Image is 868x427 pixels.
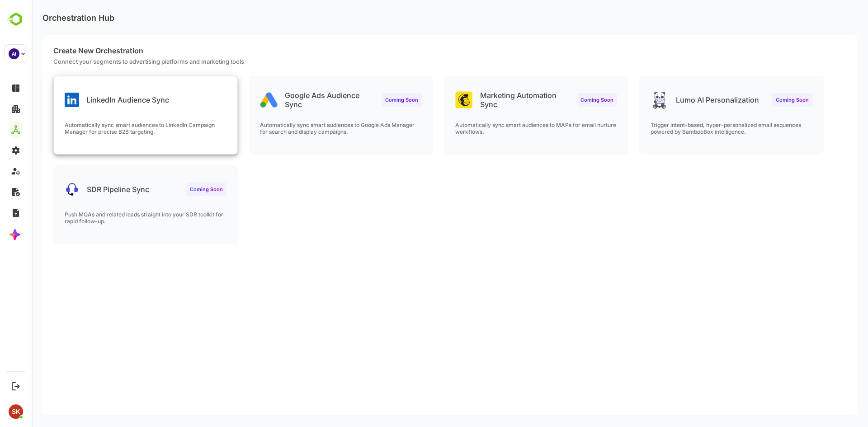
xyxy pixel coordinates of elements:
[55,185,118,194] p: SDR Pipeline Sync
[549,97,582,103] span: Coming Soon
[5,11,28,28] img: BambooboxLogoMark.f1c84d78b4c51b1a7b5f700c9845e183.svg
[11,13,83,23] p: Orchestration Hub
[253,91,343,109] p: Google Ads Audience Sync
[55,95,137,104] p: LinkedIn Audience Sync
[354,97,387,103] span: Coming Soon
[9,48,19,59] div: AI
[33,211,195,225] p: Push MQAs and related leads straight into your SDR toolkit for rapid follow-up.
[744,97,777,103] span: Coming Soon
[619,122,781,135] p: Trigger intent-based, hyper-personalized email sequences powered by BambooBox intelligence.
[228,122,390,135] p: Automatically sync smart audiences to Google Ads Manager for search and display campaigns.
[644,95,727,104] p: Lumo AI Personalization
[22,58,826,65] p: Connect your segments to advertising platforms and marketing tools
[448,91,538,109] p: Marketing Automation Sync
[9,404,23,419] div: SK
[9,380,22,392] button: Logout
[158,186,191,192] span: Coming Soon
[22,46,826,55] p: Create New Orchestration
[33,122,195,135] p: Automatically sync smart audiences to LinkedIn Campaign Manager for precise B2B targeting.
[424,122,585,135] p: Automatically sync smart audiences to MAPs for email nurture workflows.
